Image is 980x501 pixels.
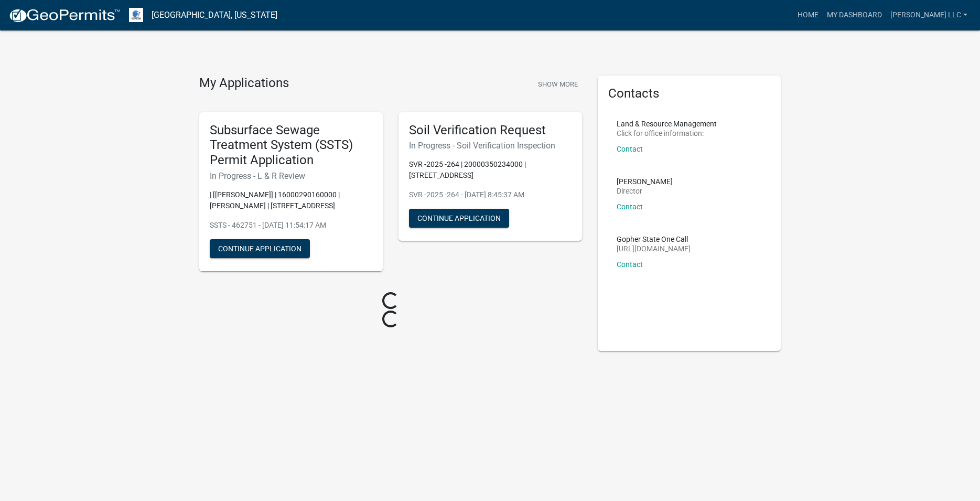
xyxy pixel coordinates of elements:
a: Contact [617,202,643,211]
a: Contact [617,145,643,153]
button: Continue Application [210,239,310,258]
h5: Soil Verification Request [409,123,572,138]
h6: In Progress - L & R Review [210,171,372,181]
p: Gopher State One Call [617,236,691,243]
p: Director [617,187,673,195]
a: [PERSON_NAME] LLC [886,5,972,25]
button: Show More [534,76,582,93]
p: Land & Resource Management [617,120,717,127]
h4: My Applications [199,76,289,91]
img: Otter Tail County, Minnesota [129,8,143,22]
a: [GEOGRAPHIC_DATA], [US_STATE] [152,6,277,24]
p: SVR -2025 -264 | 20000350234000 | [STREET_ADDRESS] [409,159,572,181]
p: | [[PERSON_NAME]] | 16000290160000 | [PERSON_NAME] | [STREET_ADDRESS] [210,189,372,211]
a: Contact [617,260,643,269]
h5: Subsurface Sewage Treatment System (SSTS) Permit Application [210,123,372,168]
p: SVR -2025 -264 - [DATE] 8:45:37 AM [409,189,572,200]
p: [URL][DOMAIN_NAME] [617,245,691,252]
p: SSTS - 462751 - [DATE] 11:54:17 AM [210,220,372,231]
h6: In Progress - Soil Verification Inspection [409,141,572,151]
p: [PERSON_NAME] [617,178,673,185]
p: Click for office information: [617,130,717,137]
h5: Contacts [608,86,771,101]
button: Continue Application [409,209,509,228]
a: Home [793,5,823,25]
a: My Dashboard [823,5,886,25]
